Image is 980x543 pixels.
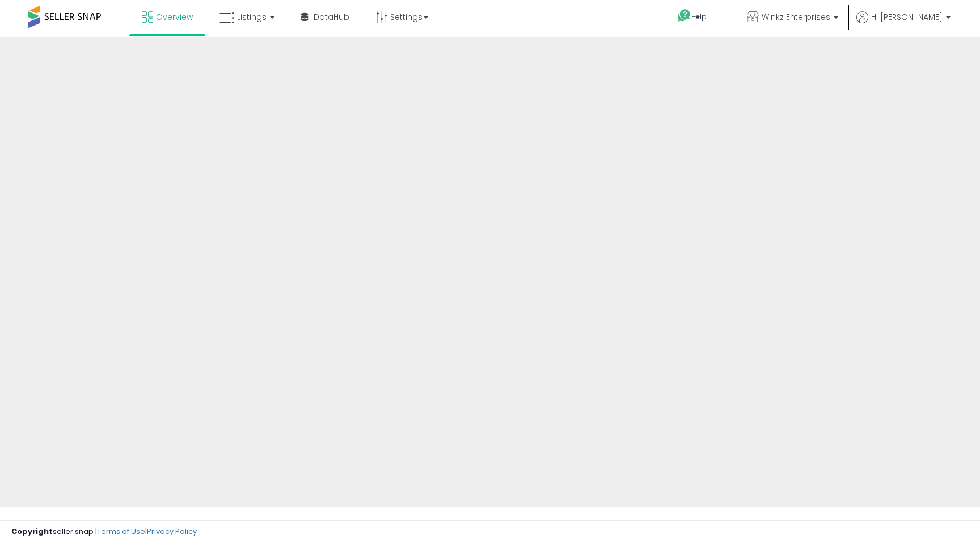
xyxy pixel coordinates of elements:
span: Overview [156,11,193,23]
span: Winkz Enterprises [762,11,830,23]
a: Hi [PERSON_NAME] [856,11,951,34]
span: Listings [237,11,267,23]
span: DataHub [314,11,349,23]
span: Hi [PERSON_NAME] [871,11,943,23]
span: Help [691,12,707,22]
i: Get Help [677,9,691,23]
